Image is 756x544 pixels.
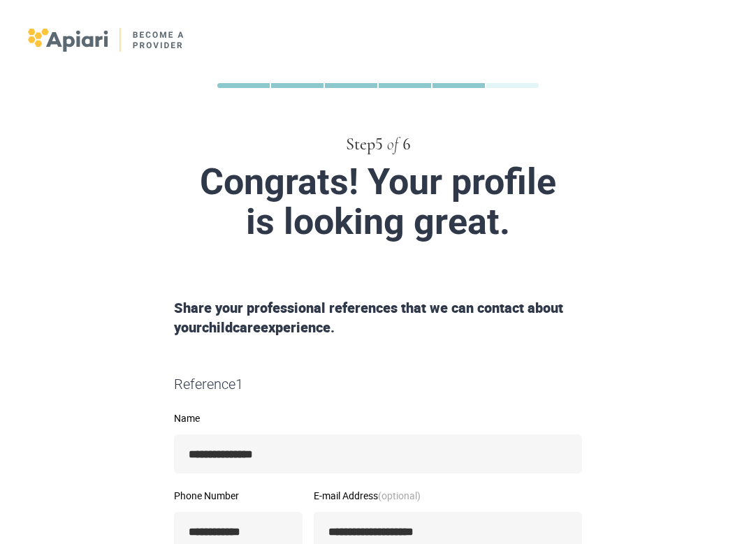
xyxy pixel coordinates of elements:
[387,136,398,153] span: of
[174,491,303,501] label: Phone Number
[28,28,185,52] img: logo
[168,374,588,395] div: Reference 1
[48,162,708,242] div: Congrats! Your profile is looking great.
[314,489,421,502] span: E-mail Address
[20,133,736,156] div: Step 5 6
[168,298,588,338] div: Share your professional references that we can contact about your childcare experience.
[174,413,582,423] label: Name
[378,489,421,502] strong: (optional)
